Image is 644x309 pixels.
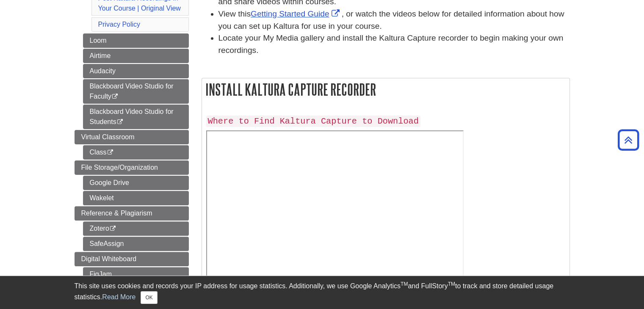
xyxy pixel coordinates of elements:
a: SafeAssign [83,237,189,251]
a: FigJam [83,267,189,281]
button: Close [141,291,157,304]
a: Back to Top [615,134,642,146]
a: Audacity [83,64,189,78]
sup: TM [448,281,455,287]
sup: TM [401,281,408,287]
li: View this , or watch the videos below for detailed information about how you can set up Kaltura f... [218,8,570,33]
a: Reference & Plagiarism [75,206,189,221]
a: Digital Whiteboard [75,252,189,266]
a: Blackboard Video Studio for Students [83,105,189,129]
a: Google Drive [83,176,189,190]
i: This link opens in a new window [111,94,119,99]
iframe: Kaltura Player [206,130,464,301]
a: Loom [83,33,189,48]
span: Digital Whiteboard [81,255,137,262]
span: File Storage/Organization [81,164,158,171]
a: Blackboard Video Studio for Faculty [83,79,189,104]
div: This site uses cookies and records your IP address for usage statistics. Additionally, we use Goo... [75,281,570,304]
a: Wakelet [83,191,189,205]
span: Reference & Plagiarism [81,210,152,217]
a: Class [83,145,189,160]
a: Virtual Classroom [75,130,189,144]
i: This link opens in a new window [116,119,124,125]
a: Privacy Policy [98,21,141,28]
h2: Install Kaltura Capture Recorder [202,78,569,101]
a: Zotero [83,221,189,236]
i: This link opens in a new window [107,150,114,155]
i: This link opens in a new window [109,226,116,232]
li: Locate your My Media gallery and install the Kaltura Capture recorder to begin making your own re... [218,32,570,57]
code: Where to Find Kaltura Capture to Download [206,116,420,127]
a: Link opens in new window [251,9,342,18]
span: Virtual Classroom [81,133,135,141]
a: Airtime [83,49,189,63]
a: File Storage/Organization [75,160,189,175]
a: Read More [102,293,135,301]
